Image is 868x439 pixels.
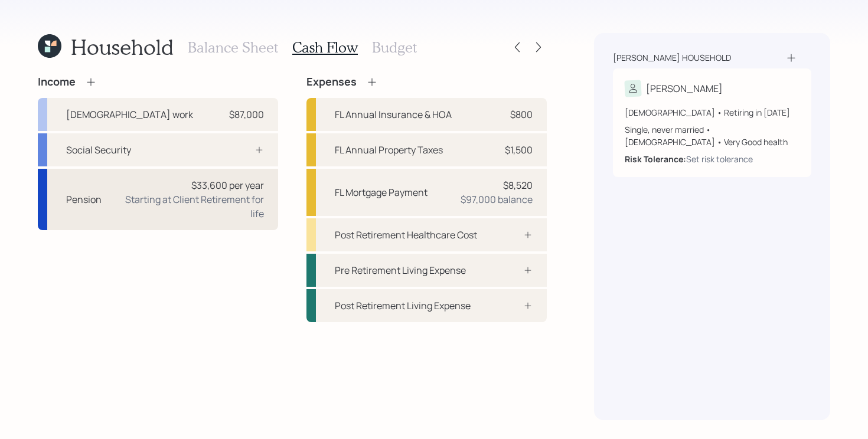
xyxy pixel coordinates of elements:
div: FL Annual Insurance & HOA [335,107,452,122]
b: Risk Tolerance: [625,153,686,165]
h3: Budget [372,39,417,56]
div: Set risk tolerance [686,153,753,165]
h3: Cash Flow [292,39,358,56]
h3: Balance Sheet [188,39,278,56]
div: Starting at Client Retirement for life [111,192,264,221]
div: $33,600 per year [191,178,264,192]
div: FL Mortgage Payment [335,185,428,199]
div: Post Retirement Living Expense [335,299,471,313]
h4: Income [38,76,76,89]
div: $1,500 [505,143,533,157]
div: $8,520 [503,178,533,192]
div: Single, never married • [DEMOGRAPHIC_DATA] • Very Good health [625,123,800,148]
div: Pre Retirement Living Expense [335,263,466,277]
div: FL Annual Property Taxes [335,143,443,157]
h4: Expenses [306,76,357,89]
div: $87,000 [229,107,264,122]
div: [DEMOGRAPHIC_DATA] • Retiring in [DATE] [625,106,800,119]
div: Pension [66,192,102,207]
div: Social Security [66,143,131,157]
div: $800 [510,107,533,122]
h1: Household [71,34,174,60]
div: $97,000 balance [461,192,533,207]
div: Post Retirement Healthcare Cost [335,228,477,242]
div: [DEMOGRAPHIC_DATA] work [66,107,193,122]
div: [PERSON_NAME] household [613,52,731,64]
div: [PERSON_NAME] [646,81,723,96]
